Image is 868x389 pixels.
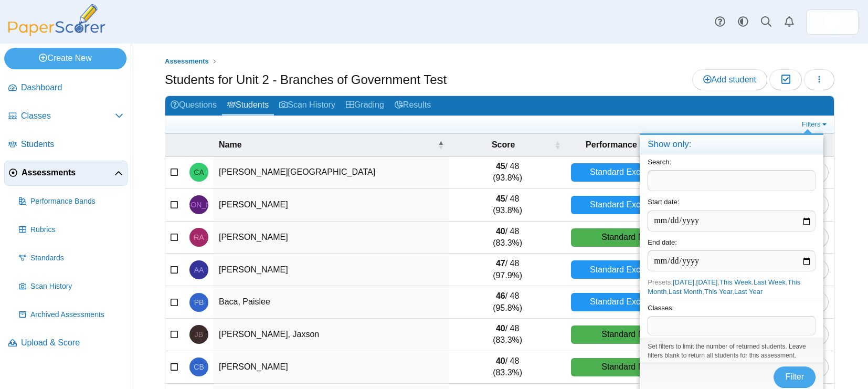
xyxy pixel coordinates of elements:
a: Assessments [4,161,128,186]
span: Josiah Arrowood [168,201,229,208]
td: / 48 (93.8%) [449,189,566,222]
td: Baca, Paislee [214,286,449,319]
td: [PERSON_NAME] [214,254,449,286]
span: Classes [21,110,115,122]
a: Scan History [15,274,128,299]
a: [DATE] [696,278,718,286]
span: Performance band [571,139,674,151]
td: / 48 (97.9%) [449,254,566,286]
span: Standards [30,253,123,264]
tags: ​ [648,316,816,335]
span: Upload & Score [21,337,123,349]
label: Search: [648,158,671,166]
a: Dashboard [4,76,128,101]
a: [DATE] [673,278,694,286]
div: Standard Exceeded [571,196,682,214]
a: Questions [165,96,222,115]
a: Results [389,96,436,115]
td: [PERSON_NAME], Jaxson [214,319,449,351]
span: Assessments [165,57,209,65]
a: Upload & Score [4,331,128,356]
div: Standard Met [571,325,682,344]
div: Standard Exceeded [571,293,682,311]
span: Rubrics [30,225,123,235]
span: Camila Besecker [194,363,204,371]
span: Charlotte Allphin [194,169,204,176]
h4: Show only: [640,135,823,154]
td: / 48 (93.8%) [449,156,566,189]
a: Add student [692,69,767,90]
b: 45 [496,194,505,203]
b: 40 [496,356,505,365]
span: Add student [703,75,756,84]
span: Jaxson Beckstrand [195,331,203,338]
span: Performance Bands [30,196,123,207]
a: Last Year [734,288,763,296]
a: Students [222,96,274,115]
span: Assessments [22,167,114,178]
span: Dashboard [21,82,123,93]
button: Filter [774,366,816,387]
a: Alerts [778,10,801,34]
img: ps.08Dk8HiHb5BR1L0X [824,14,841,30]
span: Filter [785,372,804,381]
div: Standard Exceeded [571,163,682,182]
span: Scan History [30,281,123,292]
a: PaperScorer [4,29,109,38]
span: Paislee Baca [194,299,204,306]
div: Standard Met [571,358,682,376]
div: Start date: [640,194,823,234]
a: This Week [719,278,751,286]
h1: Students for Unit 2 - Branches of Government Test [165,71,447,89]
span: Presets: , , , , , , , [648,278,800,296]
a: ps.08Dk8HiHb5BR1L0X [806,9,859,35]
a: Rubrics [15,217,128,243]
span: Ryan Ashley [194,234,204,241]
span: Name : Activate to invert sorting [438,140,444,150]
span: Score [454,139,552,151]
td: [PERSON_NAME] [214,189,449,222]
td: / 48 (83.3%) [449,319,566,351]
a: Scan History [274,96,341,115]
div: Standard Exceeded [571,260,682,279]
a: Archived Assessments [15,302,128,328]
td: / 48 (83.3%) [449,222,566,254]
td: [PERSON_NAME][GEOGRAPHIC_DATA] [214,156,449,189]
div: Standard Met [571,228,682,247]
b: 47 [496,259,505,268]
b: 46 [496,291,505,300]
a: Students [4,132,128,157]
div: Classes: [640,300,823,339]
span: Aubrey Avila [194,266,204,274]
a: Grading [341,96,389,115]
a: Last Month [669,288,702,296]
span: Name [219,139,436,151]
span: Archived Assessments [30,310,123,320]
span: Score : Activate to sort [554,140,560,150]
span: Students [21,139,123,150]
a: Assessments [162,55,211,68]
a: Filters [799,119,831,130]
td: [PERSON_NAME] [214,222,449,254]
div: End date: [640,235,823,275]
td: / 48 (95.8%) [449,286,566,319]
a: Standards [15,246,128,271]
a: Last Week [754,278,786,286]
a: Classes [4,104,128,129]
div: Set filters to limit the number of returned students. Leave filters blank to return all students ... [640,339,823,363]
b: 40 [496,227,505,236]
td: [PERSON_NAME] [214,351,449,384]
a: Performance Bands [15,189,128,214]
td: / 48 (83.3%) [449,351,566,384]
a: Create New [4,48,126,69]
b: 45 [496,162,505,171]
span: Casey Shaffer [824,14,841,30]
img: PaperScorer [4,4,109,36]
a: This Year [704,288,733,296]
b: 40 [496,324,505,333]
